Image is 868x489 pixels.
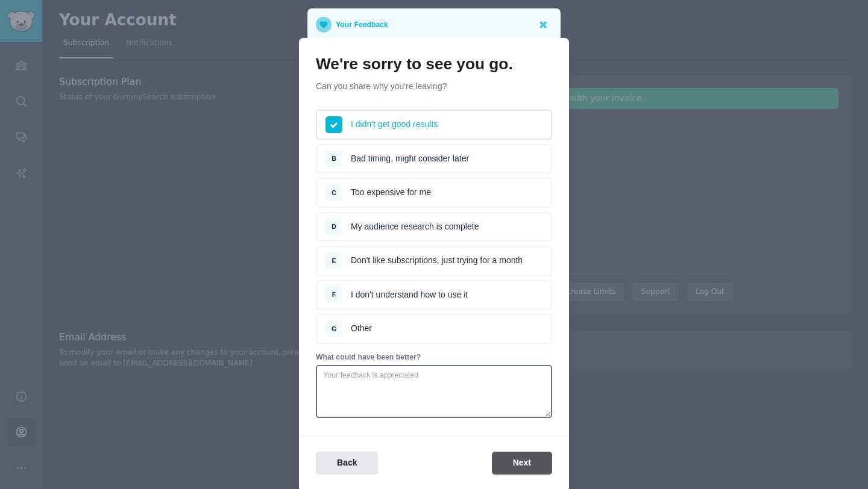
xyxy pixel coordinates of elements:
[332,291,336,298] span: F
[332,257,336,264] span: E
[316,352,552,363] p: What could have been better?
[492,452,552,475] button: Next
[332,325,336,332] span: G
[316,55,552,74] h1: We're sorry to see you go.
[332,189,336,196] span: C
[332,223,336,230] span: D
[316,452,378,475] button: Back
[332,155,336,162] span: B
[316,80,552,93] p: Can you share why you're leaving?
[336,17,388,33] p: Your Feedback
